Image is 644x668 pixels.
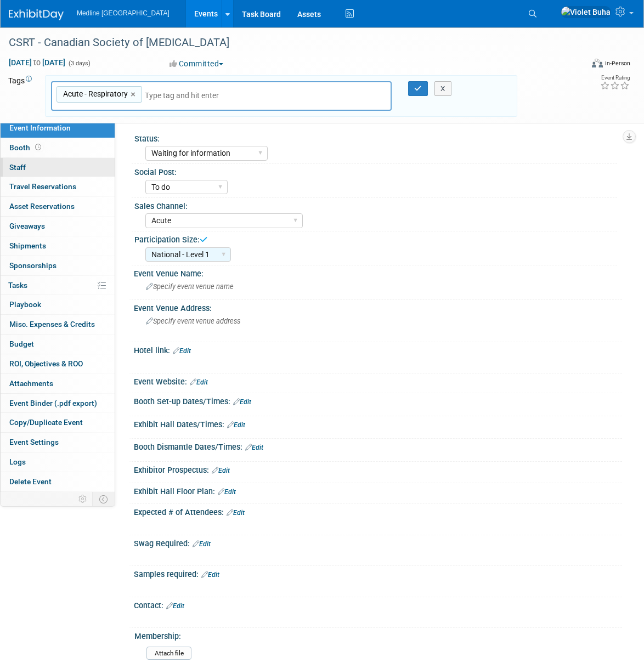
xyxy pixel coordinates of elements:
[190,378,208,386] a: Edit
[1,138,115,157] a: Booth
[534,57,631,73] div: Event Format
[9,163,26,172] span: Staff
[9,379,53,388] span: Attachments
[9,300,41,309] span: Playbook
[1,256,115,275] a: Sponsorships
[134,483,622,497] div: Exhibit Hall Floor Plan:
[227,421,245,429] a: Edit
[218,488,236,496] a: Edit
[146,317,240,325] span: Specify event venue address
[134,300,622,314] div: Event Venue Address:
[1,197,115,216] a: Asset Reservations
[1,158,115,177] a: Staff
[1,236,115,256] a: Shipments
[134,597,622,612] div: Contact:
[32,58,42,67] span: to
[134,504,622,518] div: Expected # of Attendees:
[561,6,611,18] img: Violet Buha
[134,265,622,279] div: Event Venue Name:
[61,88,128,99] span: Acute - Respiratory
[592,59,603,67] img: Format-Inperson.png
[1,394,115,413] a: Event Binder (.pdf export)
[145,90,298,101] input: Type tag and hit enter
[1,354,115,373] a: ROI, Objectives & ROO
[9,143,43,152] span: Booth
[227,509,245,517] a: Edit
[1,413,115,432] a: Copy/Duplicate Event
[605,59,630,67] div: In-Person
[33,143,43,151] span: Booth not reserved yet
[77,9,170,17] span: Medline [GEOGRAPHIC_DATA]
[74,492,93,506] td: Personalize Event Tab Strip
[9,241,46,250] span: Shipments
[1,118,115,138] a: Event Information
[9,477,52,486] span: Delete Event
[134,439,622,453] div: Booth Dismantle Dates/Times:
[134,342,622,356] div: Hotel link:
[134,198,617,212] div: Sales Channel:
[1,374,115,393] a: Attachments
[600,75,630,81] div: Event Rating
[9,9,64,20] img: ExhibitDay
[1,452,115,472] a: Logs
[201,571,219,579] a: Edit
[146,282,234,291] span: Specify event venue name
[434,81,451,97] button: X
[9,182,76,191] span: Travel Reservations
[134,462,622,476] div: Exhibitor Prospectus:
[1,177,115,196] a: Travel Reservations
[134,566,622,580] div: Samples required:
[1,433,115,452] a: Event Settings
[131,88,138,101] a: ×
[134,131,617,144] div: Status:
[134,164,617,178] div: Social Post:
[1,217,115,236] a: Giveaways
[9,339,34,348] span: Budget
[9,457,26,466] span: Logs
[193,540,211,548] a: Edit
[212,467,230,474] a: Edit
[1,335,115,354] a: Budget
[9,399,97,407] span: Event Binder (.pdf export)
[9,320,95,329] span: Misc. Expenses & Credits
[9,261,57,270] span: Sponsorships
[9,438,59,446] span: Event Settings
[134,373,622,388] div: Event Website:
[9,359,83,368] span: ROI, Objectives & ROO
[9,418,83,427] span: Copy/Duplicate Event
[1,472,115,491] a: Delete Event
[233,398,251,406] a: Edit
[166,602,184,610] a: Edit
[134,628,617,642] div: Membership:
[8,58,66,67] span: [DATE] [DATE]
[9,222,45,230] span: Giveaways
[5,33,569,53] div: CSRT - Canadian Society of [MEDICAL_DATA]
[1,276,115,295] a: Tasks
[134,231,617,245] div: Participation Size:
[67,60,91,67] span: (3 days)
[9,202,75,211] span: Asset Reservations
[134,535,622,550] div: Swag Required:
[1,315,115,334] a: Misc. Expenses & Credits
[8,75,35,117] td: Tags
[245,444,263,451] a: Edit
[134,393,622,407] div: Booth Set-up Dates/Times:
[166,58,228,69] button: Committed
[173,347,191,355] a: Edit
[9,123,71,132] span: Event Information
[8,281,27,290] span: Tasks
[1,295,115,314] a: Playbook
[93,492,115,506] td: Toggle Event Tabs
[134,416,622,431] div: Exhibit Hall Dates/Times:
